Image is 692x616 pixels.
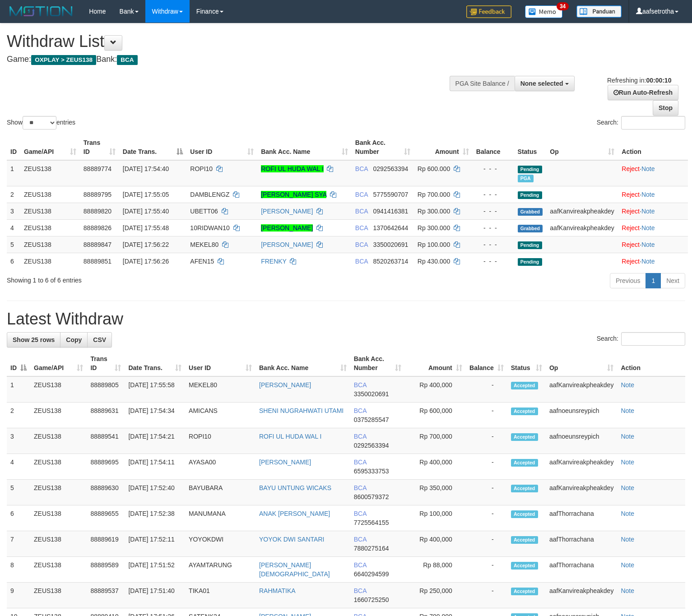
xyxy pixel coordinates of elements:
[646,77,671,84] strong: 00:00:10
[621,536,634,543] a: Note
[87,332,112,347] a: CSV
[7,160,20,186] td: 1
[610,273,646,288] a: Previous
[354,442,389,449] span: Copy 0292563394 to clipboard
[30,531,87,557] td: ZEUS138
[259,381,311,389] a: [PERSON_NAME]
[355,208,368,215] span: BCA
[518,241,542,249] span: Pending
[355,258,368,265] span: BCA
[641,241,655,248] a: Note
[93,336,106,343] span: CSV
[7,272,282,285] div: Showing 1 to 6 of 6 entries
[20,219,80,236] td: ZEUS138
[125,376,185,403] td: [DATE] 17:55:58
[653,100,678,116] a: Stop
[125,557,185,583] td: [DATE] 17:51:52
[261,258,287,265] a: FRENKY
[546,480,617,505] td: aafKanvireakpheakdey
[466,376,507,403] td: -
[117,55,137,65] span: BCA
[546,203,618,219] td: aafKanvireakpheakdey
[185,351,255,376] th: User ID: activate to sort column ascending
[621,116,685,130] input: Search:
[7,203,20,219] td: 3
[618,219,688,236] td: ·
[476,223,511,232] div: - - -
[123,258,169,265] span: [DATE] 17:56:26
[7,236,20,253] td: 5
[511,433,538,441] span: Accepted
[125,454,185,480] td: [DATE] 17:54:11
[31,55,96,65] span: OXPLAY > ZEUS138
[354,519,389,526] span: Copy 7725564155 to clipboard
[354,459,367,466] span: BCA
[414,134,473,160] th: Amount: activate to sort column ascending
[621,407,634,414] a: Note
[354,468,389,475] span: Copy 6595333753 to clipboard
[87,505,125,531] td: 88889655
[190,241,218,248] span: MEKEL80
[185,480,255,505] td: BAYUBARA
[84,241,111,248] span: 88889847
[87,557,125,583] td: 88889589
[125,505,185,531] td: [DATE] 17:52:38
[466,583,507,608] td: -
[30,557,87,583] td: ZEUS138
[125,428,185,454] td: [DATE] 17:54:21
[185,403,255,428] td: AMICANS
[607,77,671,84] span: Refreshing in:
[641,258,655,265] a: Note
[618,186,688,203] td: ·
[259,587,296,594] a: RAHMATIKA
[617,351,685,376] th: Action
[7,351,30,376] th: ID: activate to sort column descending
[511,510,538,518] span: Accepted
[373,258,409,265] span: Copy 8520263714 to clipboard
[7,186,20,203] td: 2
[646,273,661,288] a: 1
[7,557,30,583] td: 8
[518,208,543,216] span: Grabbed
[354,484,367,491] span: BCA
[7,219,20,236] td: 4
[259,433,321,440] a: ROFI UL HUDA WAL I
[608,85,678,100] a: Run Auto-Refresh
[511,588,538,595] span: Accepted
[257,134,352,160] th: Bank Acc. Name: activate to sort column ascending
[405,351,466,376] th: Amount: activate to sort column ascending
[418,258,450,265] span: Rp 430.000
[259,561,330,578] a: [PERSON_NAME][DEMOGRAPHIC_DATA]
[30,428,87,454] td: ZEUS138
[259,536,324,543] a: YOYOK DWI SANTARI
[125,351,185,376] th: Date Trans.: activate to sort column ascending
[515,76,575,91] button: None selected
[618,236,688,253] td: ·
[185,454,255,480] td: AYASA00
[7,134,20,160] th: ID
[466,428,507,454] td: -
[7,505,30,531] td: 6
[597,332,685,346] label: Search:
[125,531,185,557] td: [DATE] 17:52:11
[373,165,409,172] span: Copy 0292563394 to clipboard
[466,480,507,505] td: -
[261,241,313,248] a: [PERSON_NAME]
[355,191,368,198] span: BCA
[185,557,255,583] td: AYAMTARUNG
[518,175,534,182] span: Marked by aafnoeunsreypich
[546,454,617,480] td: aafKanvireakpheakdey
[7,116,75,130] label: Show entries
[87,583,125,608] td: 88889537
[466,531,507,557] td: -
[546,376,617,403] td: aafKanvireakpheakdey
[87,428,125,454] td: 88889541
[261,208,313,215] a: [PERSON_NAME]
[125,403,185,428] td: [DATE] 17:54:34
[466,557,507,583] td: -
[621,433,634,440] a: Note
[518,225,543,232] span: Grabbed
[259,459,311,466] a: [PERSON_NAME]
[622,258,640,265] a: Reject
[7,376,30,403] td: 1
